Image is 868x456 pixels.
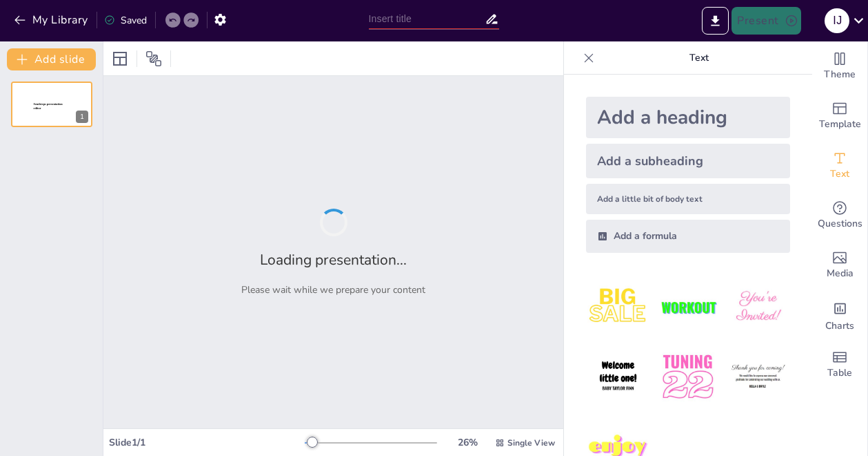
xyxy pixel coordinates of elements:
span: Position [145,50,162,67]
img: 4.jpeg [586,345,650,409]
input: Insert title [369,9,485,29]
div: Add a subheading [586,144,790,178]
div: Add a table [812,340,867,390]
div: Add text boxes [812,141,867,191]
img: 1.jpeg [586,275,650,339]
p: Please wait while we prepare your content [241,283,425,296]
span: Theme [824,67,856,82]
div: 1 [11,82,92,127]
div: 1 [76,111,88,123]
div: Saved [104,14,147,27]
img: 3.jpeg [726,275,790,339]
div: Layout [109,48,131,70]
div: Add charts and graphs [812,290,867,340]
span: Template [819,117,861,132]
div: Get real-time input from your audience [812,191,867,240]
button: Add slide [7,48,96,70]
span: Charts [825,319,854,334]
button: Present [731,7,800,35]
span: Single View [507,437,555,448]
button: I J [825,7,849,35]
button: My Library [10,9,94,31]
span: Table [827,365,852,381]
span: Text [830,167,849,182]
div: Add a little bit of body text [586,184,790,214]
div: Add a heading [586,97,790,138]
span: Questions [818,216,862,231]
div: Add a formula [586,220,790,253]
h2: Loading presentation... [260,250,407,269]
img: 6.jpeg [726,345,790,409]
span: Sendsteps presentation editor [34,103,63,111]
p: Text [600,41,798,75]
div: Slide 1 / 1 [109,436,305,449]
div: Add ready made slides [812,91,867,141]
div: Change the overall theme [812,41,867,91]
div: Add images, graphics, shapes or video [812,240,867,290]
span: Media [827,266,854,281]
button: Export to PowerPoint [702,7,729,35]
div: I J [825,8,849,33]
img: 5.jpeg [656,345,720,409]
div: 26 % [451,436,484,449]
img: 2.jpeg [656,275,720,339]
